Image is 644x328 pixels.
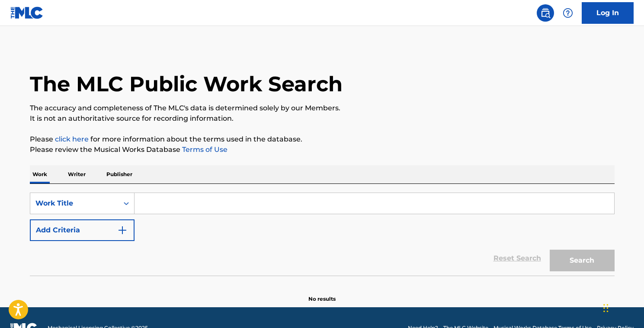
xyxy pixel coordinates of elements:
p: Writer [65,165,88,183]
p: Please review the Musical Works Database [30,145,615,155]
img: search [540,8,551,18]
p: Work [30,165,50,183]
img: help [563,8,573,18]
img: MLC Logo [10,6,44,19]
p: Publisher [104,165,135,183]
a: Terms of Use [180,145,227,154]
button: Add Criteria [30,219,135,241]
form: Search Form [30,193,615,276]
div: Help [559,4,577,22]
p: The accuracy and completeness of The MLC's data is determined solely by our Members. [30,103,615,113]
p: No results [308,285,336,303]
a: Log In [582,2,634,24]
p: Please for more information about the terms used in the database. [30,134,615,145]
div: Work Title [35,198,113,209]
a: Public Search [537,4,554,22]
div: Drag [603,295,609,321]
iframe: Chat Widget [601,286,644,328]
h1: The MLC Public Work Search [30,71,343,97]
p: It is not an authoritative source for recording information. [30,113,615,124]
a: click here [55,135,89,143]
img: 9d2ae6d4665cec9f34b9.svg [117,225,128,235]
